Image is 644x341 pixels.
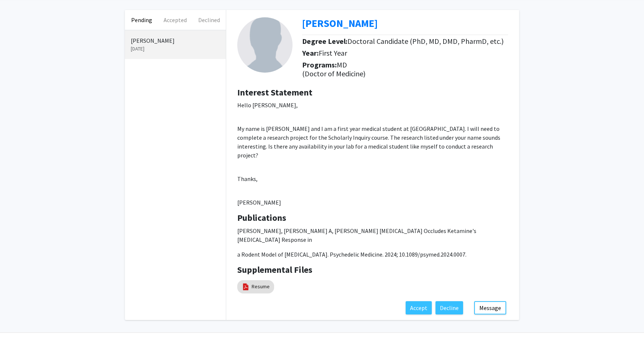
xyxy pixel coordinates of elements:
[237,226,508,244] p: [PERSON_NAME], [PERSON_NAME] A, [PERSON_NAME] [MEDICAL_DATA] Occludes Ketamine's [MEDICAL_DATA] R...
[237,17,293,73] img: Profile Picture
[302,36,347,46] b: Degree Level:
[474,301,506,314] button: Message
[237,198,508,207] p: [PERSON_NAME]
[131,45,220,53] p: [DATE]
[237,250,508,259] p: a Rodent Model of [MEDICAL_DATA]. Psychedelic Medicine. 2024; 10.1089/psymed.2024.0007.
[125,10,158,30] button: Pending
[237,174,508,183] p: Thanks,
[131,36,220,45] p: [PERSON_NAME]
[302,48,319,58] b: Year:
[319,48,347,58] span: First Year
[158,10,192,30] button: Accepted
[237,101,508,109] p: Hello [PERSON_NAME],
[237,212,286,223] b: Publications
[242,283,250,291] img: pdf_icon.png
[302,17,378,30] b: [PERSON_NAME]
[252,283,270,290] a: Resume
[237,265,508,275] h4: Supplemental Files
[237,87,312,98] b: Interest Statement
[435,301,463,314] button: Decline
[302,17,378,30] a: Opens in a new tab
[302,60,337,69] b: Programs:
[347,36,504,46] span: Doctoral Candidate (PhD, MD, DMD, PharmD, etc.)
[237,124,508,160] p: My name is [PERSON_NAME] and I am a first year medical student at [GEOGRAPHIC_DATA]. I will need ...
[302,60,365,78] span: MD (Doctor of Medicine)
[6,308,31,335] iframe: Chat
[406,301,432,314] button: Accept
[192,10,226,30] button: Declined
